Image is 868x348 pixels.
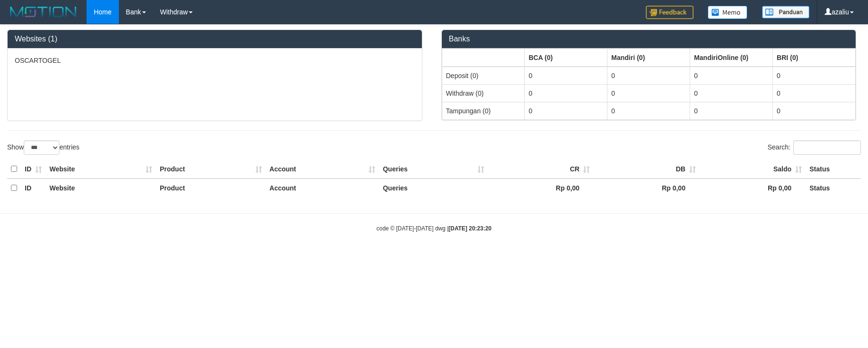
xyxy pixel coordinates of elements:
[607,49,690,67] th: Group: activate to sort column ascending
[762,6,809,19] img: panduan.png
[266,160,379,179] th: Account
[773,102,856,119] td: 0
[21,160,46,179] th: ID
[488,160,594,179] th: CR
[46,179,156,197] th: Website
[690,49,773,67] th: Group: activate to sort column ascending
[442,84,525,102] td: Withdraw (0)
[442,67,525,85] td: Deposit (0)
[525,67,607,85] td: 0
[806,160,861,179] th: Status
[46,160,156,179] th: Website
[607,84,690,102] td: 0
[7,5,79,19] img: MOTION_logo.png
[525,49,607,67] th: Group: activate to sort column ascending
[690,67,773,85] td: 0
[488,179,594,197] th: Rp 0,00
[21,179,46,197] th: ID
[379,160,488,179] th: Queries
[690,102,773,119] td: 0
[773,84,856,102] td: 0
[700,160,806,179] th: Saldo
[700,179,806,197] th: Rp 0,00
[442,49,525,67] th: Group: activate to sort column ascending
[15,56,415,65] p: OSCARTOGEL
[379,179,488,197] th: Queries
[156,179,266,197] th: Product
[607,102,690,119] td: 0
[7,140,79,155] label: Show entries
[525,84,607,102] td: 0
[24,140,59,155] select: Showentries
[266,179,379,197] th: Account
[646,6,693,19] img: Feedback.jpg
[449,225,491,232] strong: [DATE] 20:23:20
[594,160,700,179] th: DB
[15,35,415,43] h3: Websites (1)
[768,140,861,155] label: Search:
[156,160,266,179] th: Product
[525,102,607,119] td: 0
[449,35,849,43] h3: Banks
[773,67,856,85] td: 0
[708,6,748,19] img: Button%20Memo.svg
[806,179,861,197] th: Status
[607,67,690,85] td: 0
[594,179,700,197] th: Rp 0,00
[442,102,525,119] td: Tampungan (0)
[690,84,773,102] td: 0
[793,140,861,155] input: Search:
[377,225,492,232] small: code © [DATE]-[DATE] dwg |
[773,49,856,67] th: Group: activate to sort column ascending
